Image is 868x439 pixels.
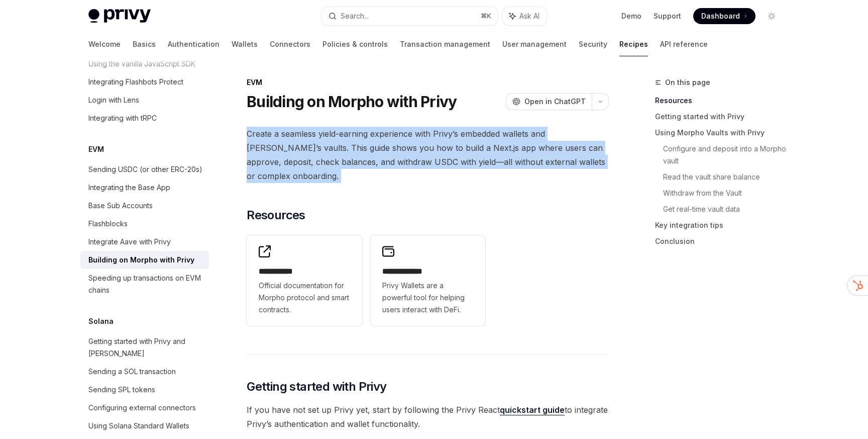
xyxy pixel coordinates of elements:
h1: Building on Morpho with Privy [247,93,457,111]
button: Toggle dark mode [764,8,780,24]
div: Sending USDC (or other ERC-20s) [88,163,202,175]
a: Conclusion [655,233,788,249]
a: Support [654,11,681,21]
a: Wallets [232,32,258,56]
a: Flashblocks [80,215,209,233]
div: EVM [247,77,609,87]
span: On this page [665,76,710,89]
h5: EVM [88,143,104,155]
a: Getting started with Privy [655,109,788,125]
div: Login with Lens [88,94,139,106]
a: Base Sub Accounts [80,197,209,215]
a: quickstart guide [500,405,565,415]
a: Withdraw from the Vault [663,185,788,201]
a: Configuring external connectors [80,399,209,417]
a: Speeding up transactions on EVM chains [80,269,209,299]
a: Resources [655,93,788,109]
div: Integrating the Base App [88,182,170,194]
a: Authentication [168,32,220,56]
a: Key integration tips [655,217,788,233]
div: Integrating Flashbots Protect [88,76,183,88]
div: Base Sub Accounts [88,200,153,212]
div: Flashblocks [88,218,128,230]
a: Welcome [88,32,121,56]
a: Security [579,32,607,56]
a: Sending a SOL transaction [80,363,209,381]
div: Using Solana Standard Wallets [88,420,189,432]
div: Search... [341,10,369,22]
span: Ask AI [519,11,539,21]
span: Privy Wallets are a powerful tool for helping users interact with DeFi. [382,280,474,316]
a: Demo [621,11,641,21]
a: **** **** ***Privy Wallets are a powerful tool for helping users interact with DeFi. [370,235,486,326]
span: Dashboard [701,11,740,21]
a: Integrating the Base App [80,179,209,197]
img: light logo [88,9,151,23]
a: API reference [660,32,708,56]
button: Search...⌘K [321,7,497,25]
a: User management [502,32,567,56]
button: Ask AI [502,7,547,25]
div: Speeding up transactions on EVM chains [88,272,203,296]
div: Integrating with tRPC [88,112,157,124]
a: Getting started with Privy and [PERSON_NAME] [80,332,209,363]
a: Configure and deposit into a Morpho vault [663,141,788,169]
a: Integrating with tRPC [80,109,209,127]
span: Create a seamless yield-earning experience with Privy’s embedded wallets and [PERSON_NAME]’s vaul... [247,127,609,183]
a: Dashboard [693,8,755,24]
a: Building on Morpho with Privy [80,251,209,269]
a: Login with Lens [80,91,209,109]
div: Integrate Aave with Privy [88,236,171,248]
a: Recipes [619,32,648,56]
a: Policies & controls [322,32,388,56]
a: Sending USDC (or other ERC-20s) [80,160,209,179]
a: Basics [133,32,156,56]
div: Configuring external connectors [88,402,196,414]
div: Sending SPL tokens [88,384,155,396]
h5: Solana [88,315,114,327]
a: Get real-time vault data [663,201,788,217]
a: Read the vault share balance [663,169,788,185]
span: If you have not set up Privy yet, start by following the Privy React to integrate Privy’s authent... [247,403,609,431]
span: ⌘ K [481,12,491,20]
span: Getting started with Privy [247,379,386,395]
a: **** **** *Official documentation for Morpho protocol and smart contracts. [247,235,362,326]
div: Getting started with Privy and [PERSON_NAME] [88,335,203,360]
span: Resources [247,207,305,223]
a: Integrate Aave with Privy [80,233,209,251]
span: Official documentation for Morpho protocol and smart contracts. [259,280,350,316]
a: Transaction management [400,32,490,56]
span: Open in ChatGPT [524,97,586,107]
a: Using Solana Standard Wallets [80,417,209,435]
button: Open in ChatGPT [506,93,592,110]
div: Building on Morpho with Privy [88,254,194,266]
a: Integrating Flashbots Protect [80,73,209,91]
a: Connectors [270,32,310,56]
a: Sending SPL tokens [80,381,209,399]
a: Using Morpho Vaults with Privy [655,125,788,141]
div: Sending a SOL transaction [88,366,176,378]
